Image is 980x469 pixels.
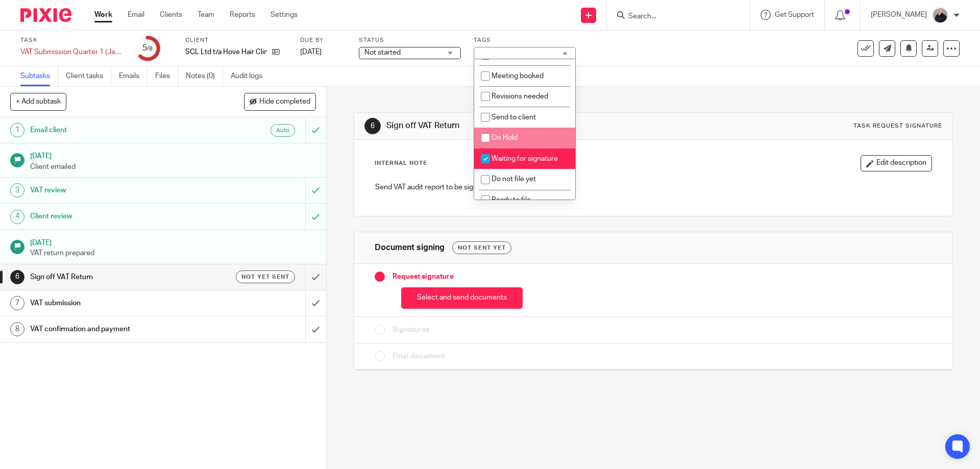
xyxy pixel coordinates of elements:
span: Final document [393,351,445,361]
h1: [DATE] [30,149,316,161]
a: Email [128,10,144,20]
a: Reports [230,10,255,20]
div: 3 [10,183,24,198]
span: On Hold [492,134,518,141]
h1: [DATE] [30,235,316,248]
p: SCL Ltd t/a Hove Hair Clinic [185,47,267,57]
a: Team [198,10,214,20]
div: 1 [10,123,24,137]
small: /8 [147,46,153,52]
div: 4 [10,210,24,224]
span: Signatures [393,325,429,335]
div: 6 [364,118,381,134]
span: Hide completed [259,98,310,106]
span: Not yet sent [241,273,289,281]
button: + Add subtask [10,93,66,110]
a: Settings [271,10,298,20]
img: IMG_8745-0021-copy.jpg [932,7,948,23]
p: VAT return prepared [30,248,316,258]
h1: Sign off VAT Return [386,120,675,131]
label: Client [185,36,287,44]
button: Edit description [861,155,932,171]
label: Tags [474,36,576,44]
a: Work [94,10,112,20]
h1: Document signing [375,242,445,253]
div: 5 [142,42,153,54]
div: Auto [271,124,295,137]
h1: Sign off VAT Return [30,269,207,285]
h1: VAT review [30,183,207,198]
label: Due by [300,36,346,44]
a: Client tasks [66,66,111,86]
div: VAT Submission Quarter 1 (Jan/Apr/Jul/Oct) [20,47,122,57]
div: Task request signature [853,122,942,130]
span: Not started [364,49,401,56]
span: Ready to file [492,196,531,204]
a: Notes (0) [186,66,223,86]
div: 6 [10,270,24,284]
span: [DATE] [300,48,322,56]
span: Request signature [393,271,454,282]
button: Select and send documents [401,287,523,309]
span: Do not file yet [492,176,536,183]
span: Meeting booked [492,72,544,80]
label: Task [20,36,122,44]
label: Status [359,36,461,44]
h1: VAT submission [30,295,207,311]
a: Clients [160,10,182,20]
div: 7 [10,296,24,310]
h1: Client review [30,209,207,224]
a: Emails [119,66,148,86]
input: Search [627,12,719,21]
div: Not sent yet [452,241,511,254]
div: 8 [10,322,24,336]
span: Send to client [492,114,536,121]
p: Internal Note [375,159,427,167]
p: Send VAT audit report to be signed by client [375,182,931,192]
a: Subtasks [20,66,58,86]
span: Get Support [775,11,814,18]
img: Pixie [20,8,71,22]
a: Audit logs [231,66,270,86]
span: Revisions needed [492,93,548,100]
button: Hide completed [244,93,316,110]
p: [PERSON_NAME] [871,10,927,20]
h1: Email client [30,122,207,138]
span: Waiting for signature [492,155,558,162]
a: Files [155,66,178,86]
h1: VAT confirmation and payment [30,322,207,337]
p: Client emailed [30,162,316,172]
